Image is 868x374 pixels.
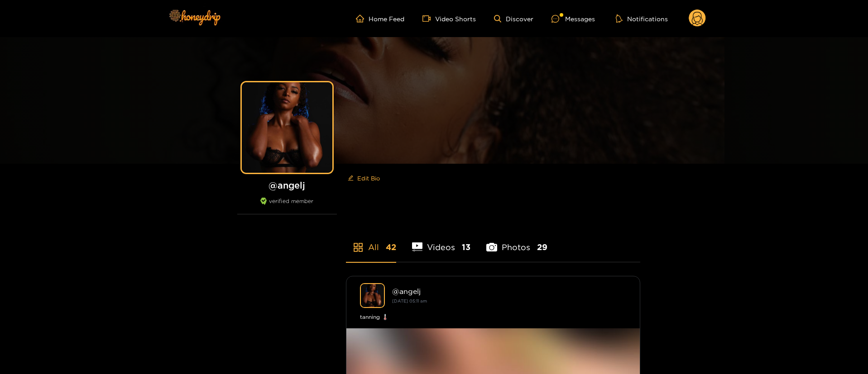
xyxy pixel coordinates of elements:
[346,171,382,185] button: editEdit Bio
[392,298,427,303] small: [DATE] 05:11 am
[422,14,476,23] a: Video Shorts
[237,180,337,191] h1: @ angelj
[353,242,364,253] span: appstore
[422,14,435,23] span: video-camera
[462,241,470,253] span: 13
[360,283,385,308] img: angelj
[237,198,337,214] div: verified member
[357,174,380,183] span: Edit Bio
[537,241,547,253] span: 29
[392,287,626,295] div: @ angelj
[356,14,369,23] span: home
[360,312,626,322] div: tanning 🌡️
[486,221,547,262] li: Photos
[494,15,533,23] a: Discover
[346,221,396,262] li: All
[551,14,595,24] div: Messages
[412,221,471,262] li: Videos
[386,241,396,253] span: 42
[613,14,671,23] button: Notifications
[356,14,404,23] a: Home Feed
[348,175,354,182] span: edit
